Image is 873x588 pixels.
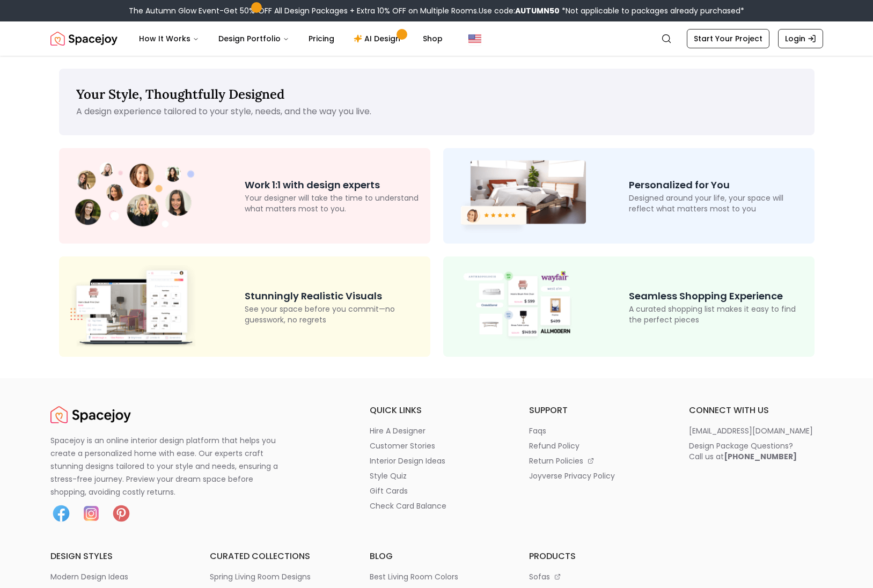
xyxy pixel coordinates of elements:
p: Designed around your life, your space will reflect what matters most to you [629,193,806,214]
a: [EMAIL_ADDRESS][DOMAIN_NAME] [689,425,823,436]
p: Spacejoy is an online interior design platform that helps you create a personalized home with eas... [50,434,291,498]
h6: connect with us [689,404,823,417]
img: Shop Design [452,269,586,345]
a: best living room colors [370,571,504,582]
a: modern design ideas [50,571,185,582]
p: Your Style, Thoughtfully Designed [76,86,797,103]
p: A curated shopping list makes it easy to find the perfect pieces [629,304,806,325]
p: interior design ideas [370,455,445,466]
nav: Main [130,28,451,49]
h6: blog [370,550,504,563]
p: A design experience tailored to your style, needs, and the way you live. [76,105,797,118]
b: AUTUMN50 [515,5,560,16]
p: spring living room designs [210,571,311,582]
img: Spacejoy Logo [50,404,131,425]
p: Seamless Shopping Experience [629,289,806,304]
p: gift cards [370,486,408,496]
img: Pinterest icon [111,503,132,524]
span: *Not applicable to packages already purchased* [560,5,744,16]
h6: support [529,404,663,417]
span: Use code: [479,5,560,16]
a: AI Design [345,28,412,49]
p: modern design ideas [50,571,128,582]
p: customer stories [370,440,435,451]
img: Design Experts [68,158,202,234]
h6: products [529,550,663,563]
button: Design Portfolio [210,28,298,49]
div: The Autumn Glow Event-Get 50% OFF All Design Packages + Extra 10% OFF on Multiple Rooms. [129,5,744,16]
a: hire a designer [370,425,504,436]
p: [EMAIL_ADDRESS][DOMAIN_NAME] [689,425,813,436]
a: Start Your Project [687,29,769,48]
a: Shop [414,28,451,49]
b: [PHONE_NUMBER] [724,451,797,462]
img: Instagram icon [80,503,102,524]
a: Pricing [300,28,343,49]
img: Room Design [452,157,586,235]
a: sofas [529,571,663,582]
a: gift cards [370,486,504,496]
a: Login [778,29,823,48]
button: How It Works [130,28,208,49]
a: style quiz [370,471,504,481]
a: faqs [529,425,663,436]
a: interior design ideas [370,455,504,466]
a: Design Package Questions?Call us at[PHONE_NUMBER] [689,440,823,462]
p: refund policy [529,440,579,451]
p: best living room colors [370,571,458,582]
img: 3D Design [68,265,202,348]
p: hire a designer [370,425,426,436]
p: check card balance [370,501,446,511]
a: joyverse privacy policy [529,471,663,481]
a: check card balance [370,501,504,511]
p: sofas [529,571,550,582]
img: United States [468,32,481,45]
nav: Global [50,21,823,56]
h6: quick links [370,404,504,417]
p: return policies [529,455,583,466]
p: See your space before you commit—no guesswork, no regrets [245,304,422,325]
a: spring living room designs [210,571,344,582]
a: return policies [529,455,663,466]
img: Spacejoy Logo [50,28,118,49]
h6: design styles [50,550,185,563]
div: Design Package Questions? Call us at [689,440,797,462]
p: Stunningly Realistic Visuals [245,289,422,304]
a: customer stories [370,440,504,451]
h6: curated collections [210,550,344,563]
p: Your designer will take the time to understand what matters most to you. [245,193,422,214]
a: Spacejoy [50,404,131,425]
p: faqs [529,425,546,436]
p: Personalized for You [629,178,806,193]
a: Spacejoy [50,28,118,49]
a: refund policy [529,440,663,451]
p: style quiz [370,471,407,481]
p: joyverse privacy policy [529,471,615,481]
img: Facebook icon [50,503,72,524]
p: Work 1:1 with design experts [245,178,422,193]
